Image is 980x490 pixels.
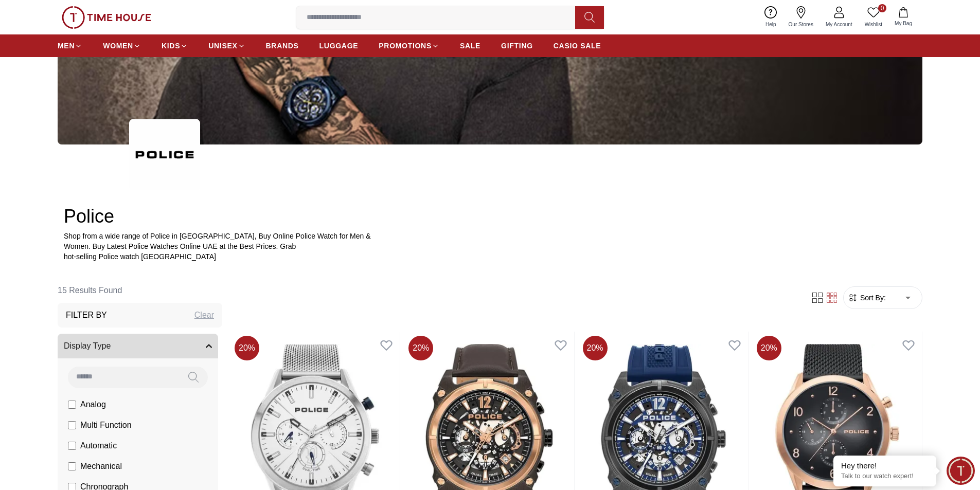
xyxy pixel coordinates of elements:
span: Wishlist [861,21,886,28]
span: PROMOTIONS [379,41,432,51]
a: BRANDS [266,37,299,55]
span: 20 % [235,336,259,360]
span: GIFTING [501,41,533,51]
a: LUGGAGE [319,37,359,55]
span: Sort By: [858,293,886,303]
img: ... [129,119,200,190]
input: Mechanical [68,462,76,470]
a: UNISEX [208,37,245,55]
div: Clear [194,309,214,321]
span: SALE [460,41,480,51]
span: 20 % [757,336,781,360]
span: CASIO SALE [554,41,601,51]
span: Mechanical [80,460,122,473]
span: My Account [822,21,857,28]
h6: 15 Results Found [58,278,222,303]
span: My Bag [890,20,916,27]
span: Help [761,21,780,28]
button: My Bag [888,5,918,29]
span: BRANDS [266,41,299,51]
p: Talk to our watch expert! [841,472,929,481]
span: WOMEN [103,41,133,51]
a: SALE [460,37,480,55]
button: Sort By: [848,293,886,303]
h3: Filter By [66,309,107,321]
span: Our Stores [785,21,817,28]
img: ... [62,6,151,29]
span: Women. Buy Latest Police Watches Online UAE at the Best Prices. Grab [64,242,296,250]
a: CASIO SALE [554,37,601,55]
span: 20 % [583,336,608,360]
span: Display Type [64,340,111,352]
a: MEN [58,37,82,55]
input: Automatic [68,442,76,450]
span: KIDS [162,41,180,51]
span: Automatic [80,440,117,452]
span: 20 % [408,336,433,360]
span: Multi Function [80,419,132,431]
span: Shop from a wide range of Police in [GEOGRAPHIC_DATA], Buy Online Police Watch for Men & [64,232,371,240]
span: hot-selling Police watch [GEOGRAPHIC_DATA] [64,252,216,261]
span: UNISEX [208,41,237,51]
a: GIFTING [501,37,533,55]
div: Chat Widget [947,457,975,485]
a: PROMOTIONS [379,37,439,55]
span: Analog [80,398,106,411]
button: Display Type [58,334,218,358]
a: WOMEN [103,37,141,55]
input: Multi Function [68,421,76,429]
div: Hey there! [841,461,929,471]
h2: Police [64,206,916,227]
span: MEN [58,41,75,51]
a: Help [759,4,782,30]
span: LUGGAGE [319,41,359,51]
a: Our Stores [782,4,819,30]
a: 0Wishlist [859,4,888,30]
a: KIDS [162,37,188,55]
span: 0 [878,4,886,12]
input: Analog [68,401,76,409]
